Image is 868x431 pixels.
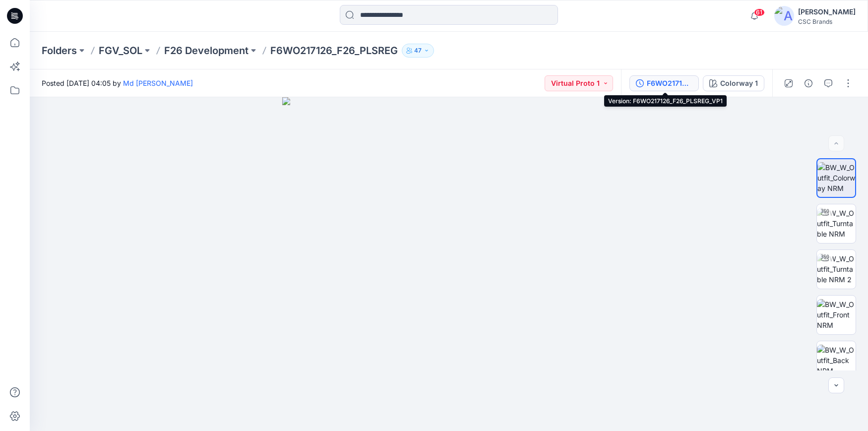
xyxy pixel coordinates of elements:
button: 47 [402,44,434,58]
button: Colorway 1 [703,75,764,91]
button: F6WO217126_F26_PLSREG_VP1 [629,75,699,91]
img: BW_W_Outfit_Back NRM [817,345,856,376]
a: F26 Development [164,44,248,58]
button: Details [801,75,816,91]
img: eyJhbGciOiJIUzI1NiIsImtpZCI6IjAiLCJzbHQiOiJzZXMiLCJ0eXAiOiJKV1QifQ.eyJkYXRhIjp7InR5cGUiOiJzdG9yYW... [282,97,616,431]
img: avatar [774,6,794,26]
img: BW_W_Outfit_Front NRM [817,299,856,330]
div: [PERSON_NAME] [798,6,856,18]
p: 47 [414,45,422,56]
div: Colorway 1 [720,78,758,89]
img: BW_W_Outfit_Turntable NRM [817,208,856,239]
div: CSC Brands [798,18,856,25]
a: FGV_SOL [99,44,142,58]
p: F6WO217126_F26_PLSREG [270,44,398,58]
img: BW_W_Outfit_Colorway NRM [817,162,855,193]
a: Md [PERSON_NAME] [123,79,193,87]
span: 61 [754,8,765,16]
img: BW_W_Outfit_Turntable NRM 2 [817,253,856,285]
a: Folders [42,44,77,58]
div: F6WO217126_F26_PLSREG_VP1 [647,78,692,89]
span: Posted [DATE] 04:05 by [42,78,193,88]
